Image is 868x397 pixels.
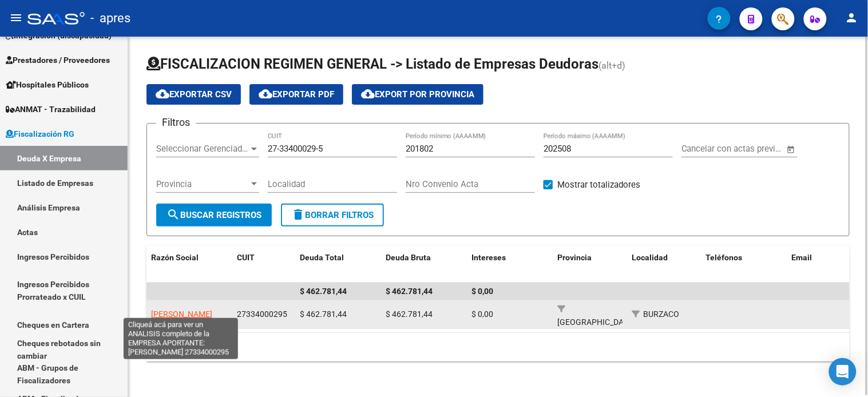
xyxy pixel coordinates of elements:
span: Localidad [632,253,668,262]
span: Borrar Filtros [291,210,374,220]
button: Buscar Registros [156,204,272,227]
button: Open calendar [784,143,798,156]
div: Open Intercom Messenger [829,358,857,386]
datatable-header-cell: Intereses [467,245,553,283]
span: - apres [90,6,130,31]
button: Borrar Filtros [281,204,384,227]
span: $ 462.781,44 [386,309,433,319]
span: Mostrar totalizadores [557,178,640,192]
span: $ 462.781,44 [300,309,347,319]
datatable-header-cell: Teléfonos [701,245,787,283]
mat-icon: cloud_download [156,87,169,101]
span: ANMAT - Trazabilidad [6,103,96,116]
mat-icon: cloud_download [259,87,272,101]
button: Exportar PDF [249,84,343,105]
span: Intereses [471,253,506,262]
span: Exportar CSV [156,89,232,100]
datatable-header-cell: Provincia [553,245,627,283]
span: Provincia [156,179,249,189]
span: Teléfonos [706,253,743,262]
span: Seleccionar Gerenciador [156,144,249,154]
span: 27334000295 [237,309,287,319]
span: Deuda Bruta [386,253,431,262]
mat-icon: menu [9,11,23,25]
span: Hospitales Públicos [6,78,89,91]
span: Provincia [557,253,592,262]
span: (alt+d) [599,60,625,71]
span: $ 462.781,44 [300,287,347,296]
mat-icon: search [167,208,180,221]
button: Export por Provincia [352,84,483,105]
span: Buscar Registros [167,210,261,220]
span: BURZACO [643,309,679,319]
span: $ 0,00 [471,309,493,319]
mat-icon: cloud_download [361,87,375,101]
span: Exportar PDF [259,89,334,100]
span: FISCALIZACION REGIMEN GENERAL -> Listado de Empresas Deudoras [146,56,599,72]
span: [PERSON_NAME] [151,309,212,319]
button: Exportar CSV [146,84,241,105]
span: Prestadores / Proveedores [6,54,110,66]
span: Deuda Total [300,253,344,262]
span: $ 462.781,44 [386,287,433,296]
span: [GEOGRAPHIC_DATA] [557,317,635,327]
mat-icon: delete [291,208,305,221]
mat-icon: person [845,11,859,25]
span: Export por Provincia [361,89,474,100]
span: $ 0,00 [471,287,493,296]
datatable-header-cell: Razón Social [146,245,232,283]
datatable-header-cell: Deuda Bruta [381,245,467,283]
span: Fiscalización RG [6,128,74,140]
datatable-header-cell: Localidad [627,245,701,283]
span: Razón Social [151,253,199,262]
div: 1 total [146,333,850,362]
datatable-header-cell: CUIT [232,245,295,283]
span: Email [792,253,812,262]
datatable-header-cell: Deuda Total [295,245,381,283]
span: CUIT [237,253,255,262]
h3: Filtros [156,114,196,130]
